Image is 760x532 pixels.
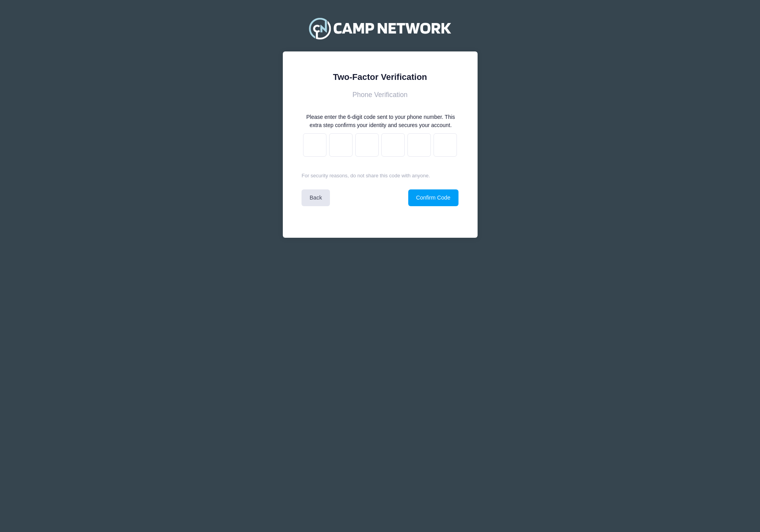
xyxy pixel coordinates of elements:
[302,189,330,206] a: Back
[408,189,458,206] button: Confirm Code
[305,13,454,44] img: Camp Network
[302,172,458,180] p: For security reasons, do not share this code with anyone.
[302,91,458,99] h3: Phone Verification
[302,71,458,83] div: Two-Factor Verification
[303,113,458,129] div: Please enter the 6-digit code sent to your phone number. This extra step confirms your identity a...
